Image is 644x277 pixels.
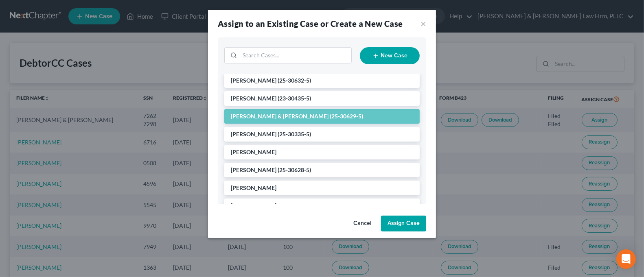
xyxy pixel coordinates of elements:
button: Cancel [347,216,378,232]
span: [PERSON_NAME] [231,131,276,137]
span: [PERSON_NAME] [231,184,276,191]
span: (25-30629-5) [330,113,363,120]
span: (25-30628-5) [278,166,311,173]
input: Search Cases... [240,48,351,63]
span: (25-30632-5) [278,77,311,84]
button: New Case [360,47,420,64]
strong: Assign to an Existing Case or Create a New Case [218,19,403,28]
span: [PERSON_NAME] [231,148,276,155]
button: Assign Case [381,216,426,232]
span: (23-30435-5) [278,95,311,102]
span: [PERSON_NAME] [231,95,276,102]
span: [PERSON_NAME] [231,77,276,84]
span: [PERSON_NAME] & [PERSON_NAME] [231,113,329,120]
div: Open Intercom Messenger [616,249,636,269]
span: (25-30335-5) [278,131,311,137]
button: × [421,19,426,28]
span: [PERSON_NAME] [231,166,276,173]
span: [PERSON_NAME] [231,202,276,209]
